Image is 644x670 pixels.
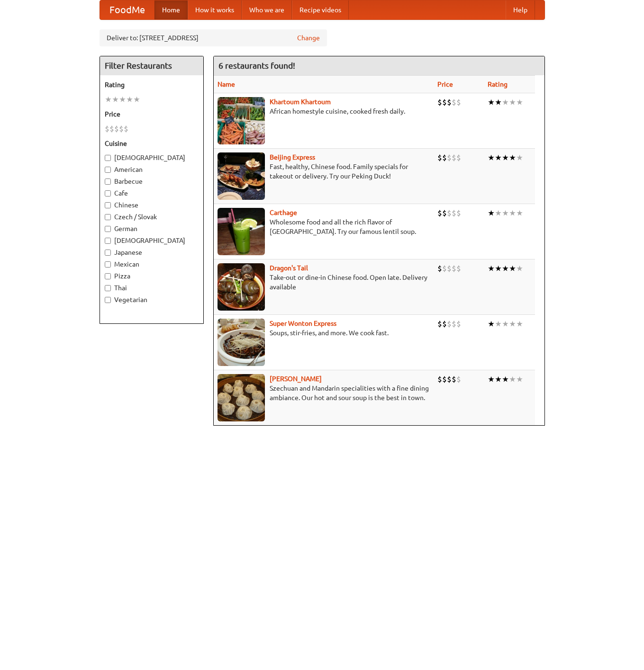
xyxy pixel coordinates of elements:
img: superwonton.jpg [218,319,265,366]
li: $ [452,152,456,163]
label: German [105,224,199,233]
li: ★ [502,97,509,107]
li: $ [447,152,452,163]
input: Vegetarian [105,297,111,303]
img: shandong.jpg [218,374,265,421]
li: ★ [488,263,495,274]
li: $ [105,124,109,134]
li: $ [447,319,452,329]
p: Soups, stir-fries, and more. We cook fast. [218,328,430,338]
li: $ [437,374,442,384]
li: $ [442,97,447,107]
label: [DEMOGRAPHIC_DATA] [105,153,199,162]
img: dragon.jpg [218,263,265,311]
input: Barbecue [105,179,111,185]
li: ★ [105,94,112,105]
li: ★ [495,208,502,218]
li: $ [437,263,442,274]
li: $ [452,374,456,384]
a: Help [506,0,535,19]
li: ★ [509,263,516,274]
a: FoodMe [100,0,154,19]
li: $ [442,152,447,163]
li: $ [456,374,461,384]
input: Pizza [105,273,111,279]
li: $ [437,208,442,218]
li: ★ [516,319,523,329]
li: ★ [126,94,133,105]
div: Deliver to: [STREET_ADDRESS] [100,29,327,46]
li: $ [119,124,124,134]
li: $ [447,263,452,274]
label: Chinese [105,200,199,210]
img: beijing.jpg [218,152,265,200]
h4: Filter Restaurants [100,56,203,75]
input: [DEMOGRAPHIC_DATA] [105,238,111,244]
li: ★ [495,263,502,274]
li: ★ [495,97,502,107]
li: ★ [502,208,509,218]
label: Pizza [105,271,199,281]
li: ★ [516,208,523,218]
li: $ [447,208,452,218]
li: $ [442,208,447,218]
li: $ [437,152,442,163]
li: $ [114,124,119,134]
li: $ [456,152,461,163]
li: $ [437,319,442,329]
a: Rating [488,80,508,88]
li: ★ [495,319,502,329]
a: Price [437,80,453,88]
a: Khartoum Khartoum [270,98,331,106]
li: ★ [516,97,523,107]
img: khartoum.jpg [218,97,265,144]
input: German [105,226,111,232]
li: $ [442,263,447,274]
b: Dragon's Tail [270,264,308,272]
label: Vegetarian [105,295,199,304]
li: ★ [112,94,119,105]
h5: Rating [105,80,199,89]
li: ★ [488,319,495,329]
li: $ [456,208,461,218]
li: $ [456,97,461,107]
li: $ [447,97,452,107]
li: $ [452,208,456,218]
a: [PERSON_NAME] [270,375,322,383]
li: $ [447,374,452,384]
li: ★ [502,374,509,384]
li: $ [456,319,461,329]
li: ★ [509,208,516,218]
li: $ [452,263,456,274]
li: ★ [502,263,509,274]
li: $ [442,374,447,384]
label: Czech / Slovak [105,212,199,222]
li: ★ [502,319,509,329]
li: ★ [488,208,495,218]
li: $ [452,97,456,107]
h5: Cuisine [105,139,199,148]
label: American [105,165,199,174]
input: Czech / Slovak [105,214,111,220]
a: Beijing Express [270,153,315,161]
li: ★ [509,374,516,384]
li: ★ [488,97,495,107]
li: ★ [495,374,502,384]
label: Thai [105,283,199,293]
label: Barbecue [105,177,199,186]
a: How it works [188,0,242,19]
li: ★ [502,152,509,163]
label: Cafe [105,188,199,198]
a: Home [154,0,188,19]
p: Wholesome food and all the rich flavor of [GEOGRAPHIC_DATA]. Try our famous lentil soup. [218,217,430,236]
li: $ [456,263,461,274]
a: Super Wonton Express [270,320,336,327]
a: Carthage [270,209,297,216]
li: ★ [119,94,126,105]
input: Thai [105,285,111,291]
a: Name [218,80,235,88]
li: $ [452,319,456,329]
